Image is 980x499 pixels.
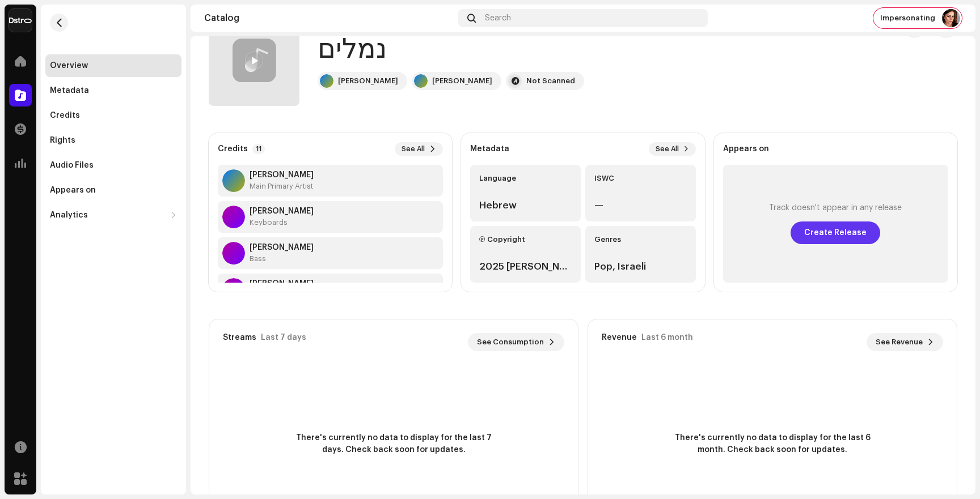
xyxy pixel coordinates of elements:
img: a754eb8e-f922-4056-8001-d1d15cdf72ef [9,9,32,32]
re-m-nav-item: Rights [45,129,181,152]
span: See Consumption [477,331,544,353]
re-m-nav-item: Metadata [45,79,181,102]
div: Revenue [602,333,637,342]
div: Credits [50,111,80,120]
img: 35cdb1f0-f48d-478a-b464-98bb00bdf484 [942,9,960,27]
button: Create Release [791,221,880,244]
div: Ⓟ Copyright [479,235,572,244]
div: [PERSON_NAME] [432,76,492,86]
span: Impersonating [880,14,935,23]
div: Catalog [204,14,454,23]
span: See All [402,144,425,153]
div: Bass [250,254,314,263]
div: Last 6 month [641,333,693,342]
div: Streams [223,333,256,342]
strong: Ioni Feld [250,279,314,288]
strong: Metadata [470,144,509,153]
div: Language [479,174,572,183]
div: Keyboards [250,218,314,227]
span: There's currently no data to display for the last 7 days. Check back soon for updates. [292,432,496,456]
span: See Revenue [876,331,923,353]
strong: Credits [218,144,248,153]
div: Genres [594,235,687,244]
div: Rights [50,136,75,145]
div: 2025 [PERSON_NAME] [479,260,572,274]
div: Track doesn't appear in any release [769,203,902,212]
span: Create Release [804,221,867,244]
div: Not Scanned [526,76,575,86]
span: See All [656,144,679,153]
strong: Gali Sadeh [250,170,314,180]
div: Appears on [50,186,96,195]
re-m-nav-item: Appears on [45,179,181,202]
button: See All [395,142,443,156]
p-badge: 11 [252,144,265,154]
div: Overview [50,61,88,70]
div: Analytics [50,211,88,220]
span: There's currently no data to display for the last 6 month. Check back soon for updates. [670,432,875,456]
re-m-nav-item: Credits [45,104,181,127]
button: See All [649,142,696,156]
re-m-nav-item: Audio Files [45,154,181,177]
div: [PERSON_NAME] [338,76,398,86]
h1: נמלים [318,31,387,67]
div: Audio Files [50,161,94,170]
button: See Revenue [867,333,943,351]
strong: Ioni Feld [250,207,314,216]
div: Main Primary Artist [250,182,314,191]
strong: Appears on [723,144,769,153]
div: ISWC [594,174,687,183]
div: Pop, Israeli [594,260,687,274]
div: Hebrew [479,199,572,212]
strong: Ioni Feld [250,243,314,252]
div: — [594,199,687,212]
re-m-nav-item: Overview [45,54,181,77]
div: Metadata [50,86,89,95]
span: Search [485,14,511,23]
div: Last 7 days [261,333,306,342]
button: See Consumption [468,333,564,351]
re-m-nav-dropdown: Analytics [45,204,181,227]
